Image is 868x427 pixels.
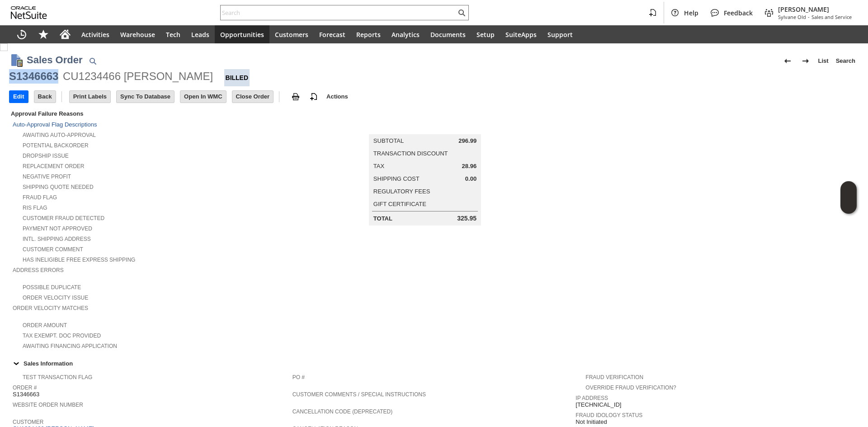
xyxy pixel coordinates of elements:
[23,295,88,301] a: Order Velocity Issue
[292,391,426,398] a: Customer Comments / Special Instructions
[63,69,213,84] div: CU1234466 [PERSON_NAME]
[23,184,94,190] a: Shipping Quote Needed
[840,181,857,214] iframe: Click here to launch Oracle Guided Learning Help Panel
[23,343,117,349] a: Awaiting Financing Application
[70,91,110,103] input: Print Labels
[505,30,537,39] span: SuiteApps
[13,419,43,425] a: Customer
[542,25,578,43] a: Support
[585,374,643,380] a: Fraud Verification
[11,25,33,43] a: Recent Records
[9,91,28,103] input: Edit
[373,175,420,182] a: Shipping Cost
[76,25,115,43] a: Activities
[373,150,448,157] a: Transaction Discount
[9,108,289,119] div: Approval Failure Reasons
[323,93,352,100] a: Actions
[373,215,392,222] a: Total
[815,54,832,68] a: List
[180,91,226,103] input: Open In WMC
[221,7,456,18] input: Search
[457,215,476,222] span: 325.95
[808,14,810,20] span: -
[476,30,495,39] span: Setup
[290,91,301,102] img: print.svg
[576,401,621,408] span: [TECHNICAL_ID]
[500,25,542,43] a: SuiteApps
[215,25,269,43] a: Opportunities
[33,25,54,43] div: Shortcuts
[220,30,264,39] span: Opportunities
[724,9,753,17] span: Feedback
[373,137,404,144] a: Subtotal
[54,25,76,43] a: Home
[13,305,88,311] a: Order Velocity Matches
[547,30,573,39] span: Support
[430,30,466,39] span: Documents
[120,30,155,39] span: Warehouse
[23,236,91,242] a: Intl. Shipping Address
[16,29,27,40] svg: Recent Records
[23,132,96,138] a: Awaiting Auto-Approval
[314,25,351,43] a: Forecast
[275,30,308,39] span: Customers
[456,7,467,18] svg: Search
[27,52,83,67] h1: Sales Order
[319,30,345,39] span: Forecast
[458,137,476,145] span: 296.99
[23,374,92,380] a: Test Transaction Flag
[684,9,698,17] span: Help
[9,357,855,369] div: Sales Information
[34,91,56,103] input: Back
[23,142,89,149] a: Potential Backorder
[23,257,135,263] a: Has Ineligible Free Express Shipping
[23,333,101,339] a: Tax Exempt. Doc Provided
[87,56,98,66] img: Quick Find
[576,395,608,401] a: IP Address
[373,188,430,195] a: Regulatory Fees
[23,284,81,291] a: Possible Duplicate
[392,30,420,39] span: Analytics
[13,391,39,398] span: S1346663
[811,14,852,20] span: Sales and Service
[356,30,381,39] span: Reports
[191,30,209,39] span: Leads
[369,120,481,134] caption: Summary
[292,408,393,415] a: Cancellation Code (deprecated)
[23,205,47,211] a: RIS flag
[23,194,57,201] a: Fraud Flag
[576,418,607,426] span: Not Initiated
[160,25,186,43] a: Tech
[115,25,160,43] a: Warehouse
[386,25,425,43] a: Analytics
[9,357,859,369] td: Sales Information
[23,153,69,159] a: Dropship Issue
[308,91,319,102] img: add-record.svg
[81,30,109,39] span: Activities
[23,225,92,232] a: Payment not approved
[23,174,71,180] a: Negative Profit
[117,91,174,103] input: Sync To Database
[11,6,47,19] svg: logo
[13,385,37,391] a: Order #
[425,25,471,43] a: Documents
[269,25,314,43] a: Customers
[800,56,811,66] img: Next
[462,163,477,170] span: 28.96
[373,163,384,169] a: Tax
[23,322,67,328] a: Order Amount
[186,25,215,43] a: Leads
[778,5,852,14] span: [PERSON_NAME]
[840,198,857,214] span: Oracle Guided Learning Widget. To move around, please hold and drag
[465,175,476,183] span: 0.00
[373,201,426,207] a: Gift Certificate
[38,29,49,40] svg: Shortcuts
[576,412,642,418] a: Fraud Idology Status
[778,14,806,20] span: Sylvane Old
[292,374,305,380] a: PO #
[782,56,793,66] img: Previous
[232,91,273,103] input: Close Order
[224,69,250,86] div: Billed
[351,25,386,43] a: Reports
[13,121,97,128] a: Auto-Approval Flag Descriptions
